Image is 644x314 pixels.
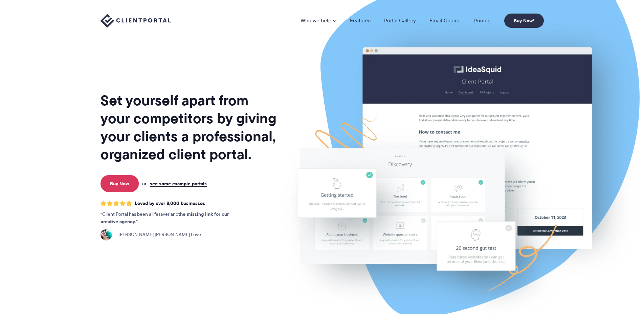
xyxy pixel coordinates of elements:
p: Client Portal has been a lifesaver and . [101,211,243,226]
a: Features [350,18,371,23]
span: Loved by over 8,000 businesses [135,201,205,206]
h1: Set yourself apart from your competitors by giving your clients a professional, organized client ... [101,91,278,163]
a: see some example portals [150,181,207,187]
a: Email Course [429,18,461,23]
a: Pricing [474,18,491,23]
span: or [142,181,147,187]
strong: the missing link for our creative agency [101,210,229,225]
span: [PERSON_NAME] [PERSON_NAME] Love [115,231,201,238]
a: Who we help [301,18,336,23]
a: Portal Gallery [384,18,416,23]
a: Buy Now [101,175,139,192]
a: Buy Now! [504,14,544,28]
